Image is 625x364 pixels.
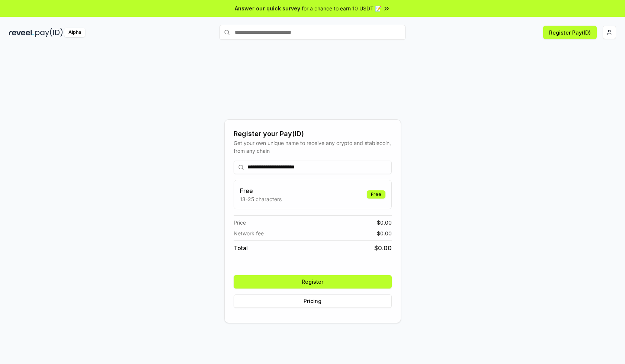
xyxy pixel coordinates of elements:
span: Price [234,219,246,226]
span: $ 0.00 [374,244,392,252]
div: Get your own unique name to receive any crypto and stablecoin, from any chain [234,139,392,155]
span: Network fee [234,229,264,237]
button: Register [234,275,392,289]
span: for a chance to earn 10 USDT 📝 [302,4,381,12]
img: reveel_dark [9,28,34,37]
div: Alpha [64,28,85,37]
p: 13-25 characters [240,195,282,203]
button: Register Pay(ID) [543,26,597,39]
span: $ 0.00 [377,229,392,237]
span: Answer our quick survey [235,4,300,12]
div: Register your Pay(ID) [234,129,392,139]
h3: Free [240,186,282,195]
button: Pricing [234,294,392,308]
span: Total [234,244,248,252]
img: pay_id [35,28,63,37]
div: Free [367,190,385,199]
span: $ 0.00 [377,219,392,226]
